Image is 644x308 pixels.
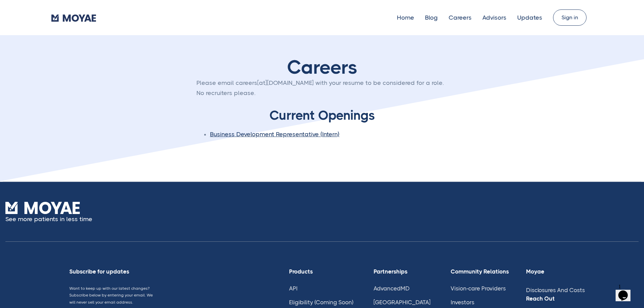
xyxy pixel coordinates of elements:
h2: Current Openings [196,107,448,124]
a: AdvancedMD [374,285,410,292]
a: [GEOGRAPHIC_DATA] [374,299,430,306]
a: Advisors [482,14,506,21]
div: Subscribe for updates [69,268,158,275]
div: Partnerships [374,268,434,275]
a: See more patients in less time [5,202,92,224]
p: See more patients in less time [5,214,92,224]
div: Moyae [526,268,598,275]
iframe: chat widget [616,281,637,301]
a: Eligibility (Coming Soon) [289,299,353,306]
h1: Careers [196,57,448,78]
div: Reach Out [526,295,598,302]
a: Blog [425,14,438,21]
a: Updates [517,14,542,21]
a: Home [397,14,414,21]
p: Please email careers[at][DOMAIN_NAME] with your resume to be considered for a role. No recruiters... [196,78,448,98]
a: Careers [449,14,472,21]
a: Disclosures And Costs [526,287,585,293]
div: Community Relations [451,268,509,275]
a: API [289,285,297,292]
a: Vision-care Providers [451,285,506,292]
a: home [51,13,96,23]
img: Moyae Logo [51,15,96,22]
a: Sign in [553,9,587,26]
p: Want to keep up with our latest changes? Subscribe below by entering your email. We will never se... [69,285,158,306]
a: Investors [451,299,474,306]
div: Products [289,268,357,275]
a: Business Development Representative (Intern) [210,131,339,138]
